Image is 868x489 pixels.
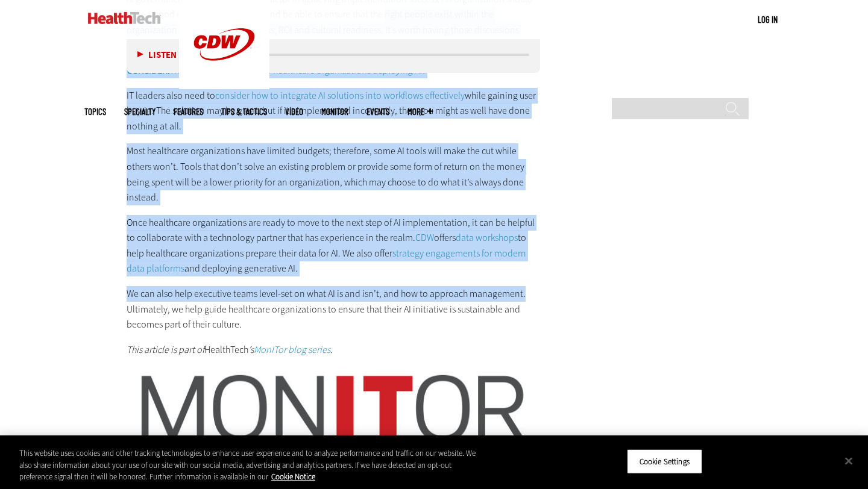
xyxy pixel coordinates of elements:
[88,12,161,24] img: Home
[627,449,702,474] button: Cookie Settings
[285,107,303,116] a: Video
[221,107,267,116] a: Tips & Tactics
[84,107,106,116] span: Topics
[835,447,862,474] button: Close
[127,143,540,205] p: Most healthcare organizations have limited budgets; therefore, some AI tools will make the cut wh...
[758,13,778,26] div: User menu
[330,343,333,356] em: .
[127,367,540,485] img: MonITor_logo_sized.jpg
[127,215,540,276] p: Once healthcare organizations are ready to move to the next step of AI implementation, it can be ...
[456,231,518,244] a: data workshops
[271,472,315,482] a: More information about your privacy
[254,343,330,356] a: MonITor blog series
[127,343,204,356] em: This article is part of
[248,343,254,356] em: ’s
[174,107,203,116] a: Features
[321,107,348,116] a: MonITor
[415,231,434,244] a: CDW
[758,14,778,25] a: Log in
[366,107,389,116] a: Events
[19,447,477,483] div: This website uses cookies and other tracking technologies to enhance user experience and to analy...
[407,107,433,116] span: More
[179,79,269,92] a: CDW
[127,342,540,358] p: HealthTech
[124,107,156,116] span: Specialty
[127,286,540,332] p: We can also help executive teams level-set on what AI is and isn’t, and how to approach managemen...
